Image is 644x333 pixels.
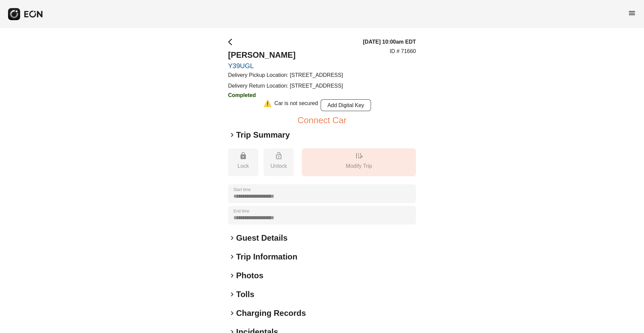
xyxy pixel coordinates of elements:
[228,38,236,46] span: arrow_back_ios
[228,290,236,298] span: keyboard_arrow_right
[228,71,343,79] p: Delivery Pickup Location: [STREET_ADDRESS]
[628,9,636,17] span: menu
[236,251,298,262] h2: Trip Information
[390,47,416,55] p: ID # 71660
[228,131,236,139] span: keyboard_arrow_right
[321,99,371,111] button: Add Digital Key
[228,91,343,99] h3: Completed
[298,116,346,124] button: Connect Car
[228,50,343,60] h2: [PERSON_NAME]
[236,270,263,281] h2: Photos
[228,309,236,317] span: keyboard_arrow_right
[236,233,287,243] h2: Guest Details
[228,272,236,280] span: keyboard_arrow_right
[228,253,236,261] span: keyboard_arrow_right
[263,99,272,111] div: ⚠️
[274,99,318,111] div: Car is not secured
[236,308,306,319] h2: Charging Records
[228,82,343,90] p: Delivery Return Location: [STREET_ADDRESS]
[228,62,343,70] a: Y39UGL
[236,289,254,300] h2: Tolls
[363,38,416,46] h3: [DATE] 10:00am EDT
[236,130,290,140] h2: Trip Summary
[228,234,236,242] span: keyboard_arrow_right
